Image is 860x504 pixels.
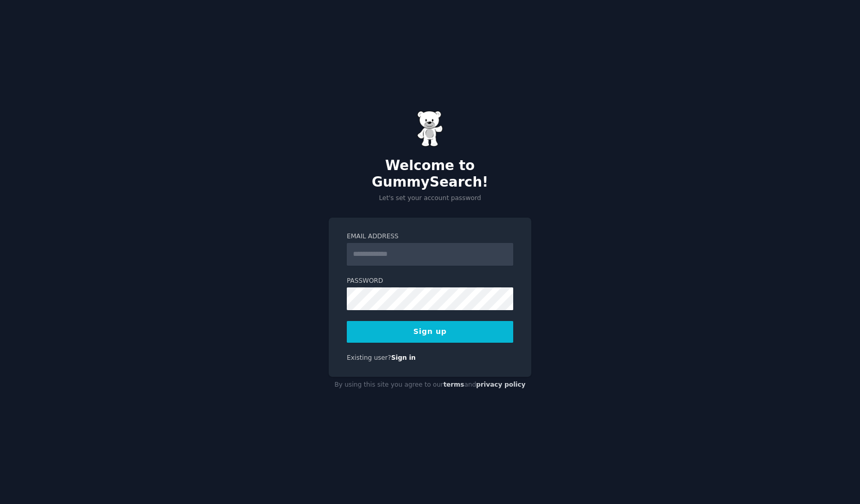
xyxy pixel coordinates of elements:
label: Password [347,277,513,286]
button: Sign up [347,321,513,343]
h2: Welcome to GummySearch! [329,158,531,190]
label: Email Address [347,232,513,241]
a: terms [443,381,464,388]
a: Sign in [391,354,416,361]
img: Gummy Bear [417,111,443,147]
a: privacy policy [476,381,526,388]
div: By using this site you agree to our and [329,377,531,393]
span: Existing user? [347,354,391,361]
p: Let's set your account password [329,194,531,203]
